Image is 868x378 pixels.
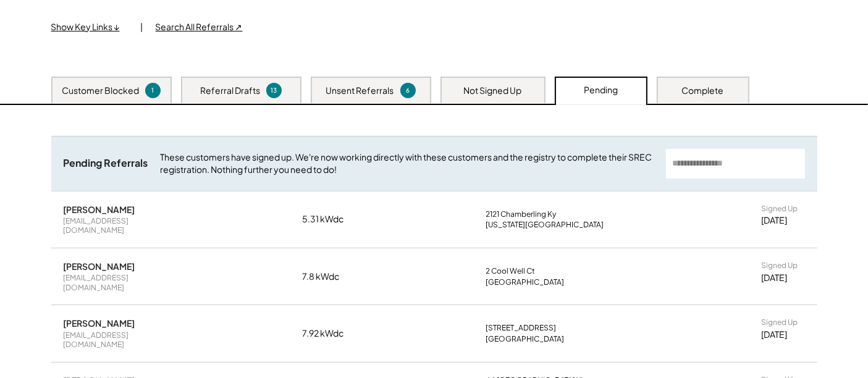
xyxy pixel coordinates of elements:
div: Pending Referrals [64,157,148,170]
div: [STREET_ADDRESS] [486,323,556,333]
div: [GEOGRAPHIC_DATA] [486,277,564,287]
div: Not Signed Up [464,85,522,97]
div: Customer Blocked [62,85,139,97]
div: [DATE] [761,329,787,341]
div: Signed Up [761,317,798,327]
div: Signed Up [761,261,798,271]
div: Show Key Links ↓ [51,21,129,33]
div: 2 Cool Well Ct [486,266,535,276]
div: [PERSON_NAME] [64,261,135,272]
div: Complete [682,85,724,97]
div: 6 [402,86,414,95]
div: 7.8 kWdc [302,271,364,283]
div: [US_STATE][GEOGRAPHIC_DATA] [486,220,604,230]
div: [PERSON_NAME] [64,317,135,329]
div: 1 [147,86,159,95]
div: | [141,21,143,33]
div: Search All Referrals ↗ [156,21,243,33]
div: [GEOGRAPHIC_DATA] [486,334,564,344]
div: Unsent Referrals [326,85,394,97]
div: [EMAIL_ADDRESS][DOMAIN_NAME] [64,330,181,350]
div: 13 [268,86,280,95]
div: 5.31 kWdc [302,213,364,225]
div: [DATE] [761,272,787,284]
div: [EMAIL_ADDRESS][DOMAIN_NAME] [64,216,181,235]
div: Pending [584,84,618,96]
div: [PERSON_NAME] [64,204,135,215]
div: 7.92 kWdc [302,327,364,340]
div: Referral Drafts [200,85,260,97]
div: [DATE] [761,214,787,227]
div: 2121 Chamberling Ky [486,209,556,219]
div: These customers have signed up. We're now working directly with these customers and the registry ... [161,151,654,175]
div: Signed Up [761,204,798,214]
div: [EMAIL_ADDRESS][DOMAIN_NAME] [64,273,181,292]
